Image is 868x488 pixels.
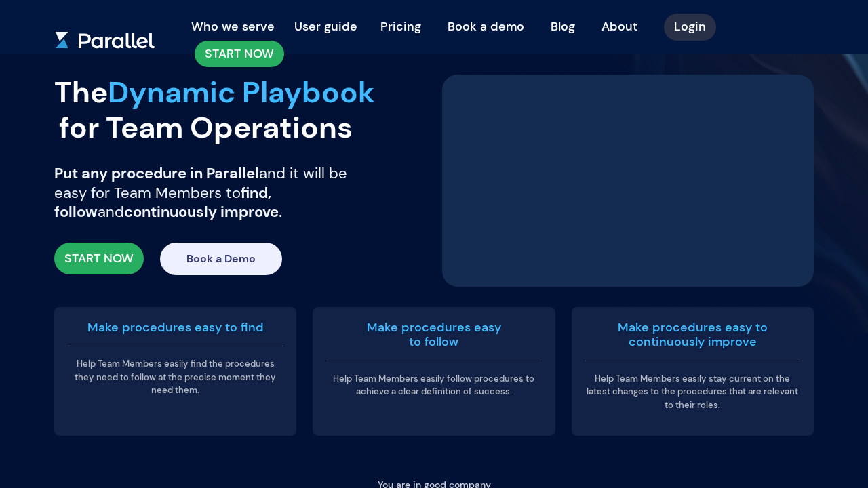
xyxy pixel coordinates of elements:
[540,12,585,41] a: Blog
[54,75,407,145] h1: The
[59,108,353,147] span: for Team Operations
[56,32,155,49] img: parallel.svg
[664,14,716,41] a: Login
[54,163,259,183] b: Put any procedure in Parallel
[54,183,271,222] b: find, follow
[184,14,281,41] button: Who we serve
[446,78,810,283] iframe: YouTube video player
[601,321,784,350] h4: Make procedures easy to continuously improve
[591,12,648,41] a: About
[326,372,541,399] p: Help Team Members easily follow procedures to achieve a clear definition of success.
[585,372,800,412] p: Help Team Members easily stay current on the latest changes to the procedures that are relevant t...
[195,41,284,68] a: START NOW
[124,202,282,222] b: continuously improve.
[288,14,364,41] button: User guide
[54,243,144,274] a: START NOW
[68,321,283,335] h4: Make procedures easy to find
[370,12,431,41] a: Pricing
[359,321,509,350] h4: Make procedures easy to follow
[160,243,282,275] a: Book a Demo
[68,357,283,397] p: Help Team Members easily find the procedures they need to follow at the precise moment they need ...
[54,164,373,222] h5: and it will be easy for Team Members to and
[437,12,534,41] a: Book a demo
